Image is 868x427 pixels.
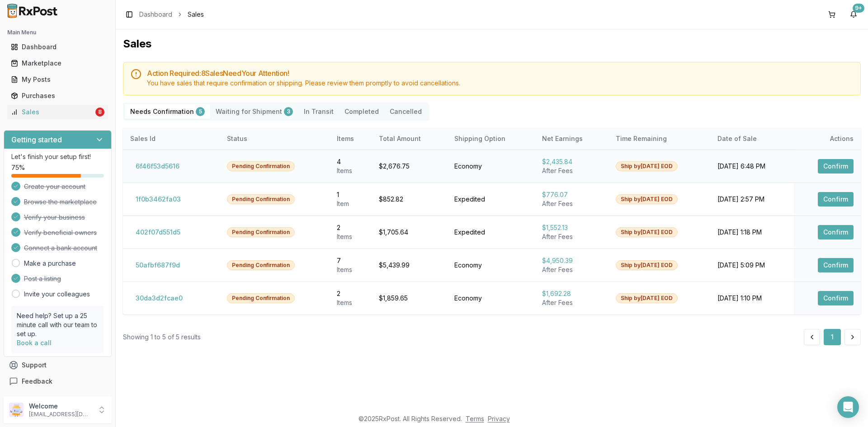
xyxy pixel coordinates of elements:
[210,104,298,119] button: Waiting for Shipment
[7,104,108,120] a: Sales8
[24,290,90,299] a: Invite your colleagues
[717,162,786,171] div: [DATE] 6:48 PM
[17,311,99,338] p: Need help? Set up a 25 minute call with our team to set up.
[29,411,92,418] p: [EMAIL_ADDRESS][DOMAIN_NAME]
[24,182,85,191] span: Create your account
[339,104,384,119] button: Completed
[824,329,841,345] button: 1
[818,258,854,272] button: Confirm
[24,259,76,268] a: Make a purchase
[130,192,186,206] button: 1f0b3462fa03
[22,377,52,386] span: Feedback
[24,274,61,283] span: Post a listing
[837,396,859,418] div: Open Intercom Messenger
[846,7,861,22] button: 9+
[24,197,97,206] span: Browse the marketplace
[379,261,440,270] div: $5,439.99
[11,163,25,172] span: 75 %
[139,10,172,19] a: Dashboard
[542,265,601,274] div: After Fees
[466,415,484,422] a: Terms
[609,128,711,150] th: Time Remaining
[379,162,440,171] div: $2,676.75
[11,59,104,68] div: Marketplace
[794,128,861,150] th: Actions
[372,128,447,150] th: Total Amount
[130,159,185,174] button: 6f46f53d5616
[188,10,204,19] span: Sales
[227,227,295,237] div: Pending Confirmation
[4,40,112,54] button: Dashboard
[454,294,528,303] div: Economy
[337,256,364,265] div: 7
[220,128,330,150] th: Status
[454,195,528,204] div: Expedited
[147,79,853,88] div: You have sales that require confirmation or shipping. Please review them promptly to avoid cancel...
[818,225,854,239] button: Confirm
[337,199,364,208] div: Item
[125,104,210,119] button: Needs Confirmation
[542,157,601,166] div: $2,435.84
[227,293,295,303] div: Pending Confirmation
[379,195,440,204] div: $852.82
[4,56,112,70] button: Marketplace
[7,55,108,71] a: Marketplace
[337,298,364,307] div: Item s
[4,373,112,389] button: Feedback
[818,291,854,305] button: Confirm
[4,72,112,87] button: My Posts
[123,333,201,342] div: Showing 1 to 5 of 5 results
[4,105,112,119] button: Sales8
[29,402,92,411] p: Welcome
[227,194,295,204] div: Pending Confirmation
[11,42,104,52] div: Dashboard
[818,159,854,174] button: Confirm
[298,104,339,119] button: In Transit
[11,91,104,100] div: Purchases
[337,265,364,274] div: Item s
[4,4,61,18] img: RxPost Logo
[284,107,293,116] div: 3
[542,256,601,265] div: $4,950.39
[488,415,510,422] a: Privacy
[227,161,295,171] div: Pending Confirmation
[454,228,528,237] div: Expedited
[227,260,295,270] div: Pending Confirmation
[147,70,853,77] h5: Action Required: 8 Sale s Need Your Attention!
[542,289,601,298] div: $1,692.28
[717,195,786,204] div: [DATE] 2:57 PM
[24,244,97,253] span: Connect a bank account
[454,162,528,171] div: Economy
[542,298,601,307] div: After Fees
[710,128,793,150] th: Date of Sale
[616,161,678,171] div: Ship by [DATE] EOD
[7,39,108,55] a: Dashboard
[24,213,85,222] span: Verify your business
[337,157,364,166] div: 4
[616,260,678,270] div: Ship by [DATE] EOD
[130,291,188,305] button: 30da3d2fcae0
[616,194,678,204] div: Ship by [DATE] EOD
[330,128,372,150] th: Items
[337,190,364,199] div: 1
[337,166,364,175] div: Item s
[717,228,786,237] div: [DATE] 1:18 PM
[11,134,62,145] h3: Getting started
[139,10,204,19] nav: breadcrumb
[542,232,601,241] div: After Fees
[447,128,535,150] th: Shipping Option
[379,294,440,303] div: $1,859.65
[17,339,52,347] a: Book a call
[4,357,112,373] button: Support
[7,71,108,88] a: My Posts
[384,104,427,119] button: Cancelled
[11,152,104,161] p: Let's finish your setup first!
[130,225,186,239] button: 402f07d551d5
[11,75,104,84] div: My Posts
[535,128,609,150] th: Net Earnings
[123,128,220,150] th: Sales Id
[7,88,108,104] a: Purchases
[454,261,528,270] div: Economy
[542,223,601,232] div: $1,552.13
[95,108,104,117] div: 8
